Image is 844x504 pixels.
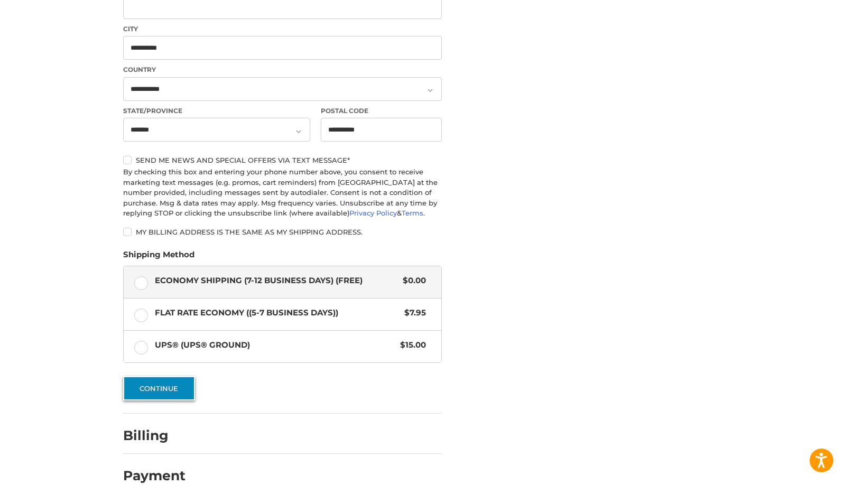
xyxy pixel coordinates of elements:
[155,307,400,319] span: Flat Rate Economy ((5-7 Business Days))
[395,339,426,351] span: $15.00
[155,339,395,351] span: UPS® (UPS® Ground)
[399,307,426,319] span: $7.95
[123,24,442,34] label: City
[349,209,397,217] a: Privacy Policy
[123,106,310,116] label: State/Province
[123,427,185,444] h2: Billing
[155,275,398,287] span: Economy Shipping (7-12 Business Days) (Free)
[123,65,442,74] label: Country
[123,156,442,164] label: Send me news and special offers via text message*
[402,209,423,217] a: Terms
[123,376,195,400] button: Continue
[397,275,426,287] span: $0.00
[123,228,442,236] label: My billing address is the same as my shipping address.
[123,167,442,219] div: By checking this box and entering your phone number above, you consent to receive marketing text ...
[123,468,186,484] h2: Payment
[123,249,194,266] legend: Shipping Method
[321,106,442,116] label: Postal Code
